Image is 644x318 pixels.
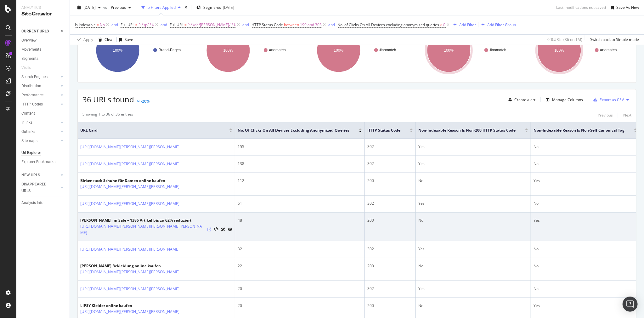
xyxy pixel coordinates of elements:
div: Yes [418,161,528,167]
button: Add Filter [451,21,476,29]
div: CURRENT URLS [21,28,49,35]
button: [DATE] [75,3,103,13]
div: Save As New [616,5,639,10]
span: URL Card [80,128,228,133]
text: #nomatch [380,48,396,53]
div: 20 [238,303,362,309]
div: times [183,4,189,11]
a: [URL][DOMAIN_NAME][PERSON_NAME][PERSON_NAME] [80,269,179,275]
a: NEW URLS [21,172,59,179]
a: [URL][DOMAIN_NAME][PERSON_NAME][PERSON_NAME] [80,201,179,207]
div: No [534,286,637,292]
text: #nomatch [269,48,286,53]
a: Outlinks [21,128,59,135]
a: [URL][DOMAIN_NAME][PERSON_NAME][PERSON_NAME] [80,246,179,253]
span: Full URL [170,22,184,27]
a: Distribution [21,83,59,89]
div: Analysis Info [21,200,43,206]
span: Previous [108,5,126,10]
button: Clear [96,35,114,45]
span: Segments [203,5,221,10]
a: Url Explorer [21,150,65,156]
a: Visit Online Page [207,228,211,231]
div: Analytics [21,5,65,10]
a: Explorer Bookmarks [21,159,65,165]
div: Movements [21,46,41,53]
button: View HTML Source [214,227,218,232]
div: 200 [367,263,413,269]
svg: A chart. [414,23,520,78]
div: Previous [598,112,613,118]
div: NEW URLS [21,172,40,179]
div: Apply [83,37,93,42]
a: [URL][DOMAIN_NAME][PERSON_NAME][PERSON_NAME] [80,309,179,315]
div: Switch back to Simple mode [590,37,639,42]
div: Showing 1 to 36 of 36 entries [82,111,133,119]
span: Non-Indexable Reason is Non-Self Canonical Tag [534,128,624,133]
div: and [161,22,167,27]
div: No [534,161,637,167]
div: Performance [21,92,43,99]
div: 302 [367,161,413,167]
div: Yes [418,201,528,206]
span: ≠ [135,22,138,27]
span: HTTP Status Code [252,22,283,27]
svg: A chart. [524,23,631,78]
button: and [161,22,167,28]
button: Previous [108,3,133,13]
text: Brand-Pages [159,48,181,53]
div: [PERSON_NAME] im Sale – 1386 Artikel bis zu 62% reduziert [80,218,232,223]
button: and [111,22,118,28]
span: 0 [443,20,446,29]
span: Non-Indexable Reason is Non-200 HTTP Status Code [418,128,516,133]
span: 36 URLs found [82,94,134,105]
button: Previous [598,111,613,119]
span: Full URL [121,22,134,27]
div: Yes [418,286,528,292]
button: and [243,22,249,28]
div: No [418,178,528,184]
div: 22 [238,263,362,269]
span: No. of Clicks On All Devices excluding anonymized queries [338,22,439,27]
div: Save [125,37,133,42]
button: Add Filter Group [479,21,516,29]
div: 20 [238,286,362,292]
div: 302 [367,286,413,292]
a: Movements [21,46,65,53]
div: Outlinks [21,128,35,135]
div: -20% [141,99,150,104]
div: No [534,201,637,206]
button: Switch back to Simple mode [588,35,639,45]
button: Save As New [608,3,639,13]
div: A chart. [303,23,410,78]
svg: A chart. [82,23,189,78]
div: 200 [367,218,413,223]
a: [URL][DOMAIN_NAME][PERSON_NAME][PERSON_NAME] [80,286,179,292]
div: Yes [534,218,637,223]
div: Inlinks [21,119,32,126]
a: Search Engines [21,74,59,80]
span: = [97,22,99,27]
button: Create alert [506,95,535,105]
button: and [329,22,335,28]
div: 112 [238,178,362,184]
a: [URL][DOMAIN_NAME][PERSON_NAME][PERSON_NAME] [80,161,179,167]
a: Visits [21,65,37,71]
div: Explorer Bookmarks [21,159,55,165]
span: No. of Clicks On All Devices excluding anonymized queries [238,128,349,133]
div: Distribution [21,83,41,89]
div: Last modifications not saved [556,5,606,10]
div: SiteCrawler [21,10,65,18]
div: 0 % URLs ( 36 on 1M ) [547,37,582,42]
button: Export as CSV [591,95,624,105]
button: Next [623,111,631,119]
div: HTTP Codes [21,101,43,108]
a: [URL][DOMAIN_NAME][PERSON_NAME][PERSON_NAME] [80,184,179,190]
div: No [534,263,637,269]
a: URL Inspection [228,226,232,233]
text: 100% [223,48,233,53]
div: Yes [418,246,528,252]
span: Is Indexable [75,22,96,27]
div: [PERSON_NAME] Bekleidung online kaufen [80,263,207,269]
